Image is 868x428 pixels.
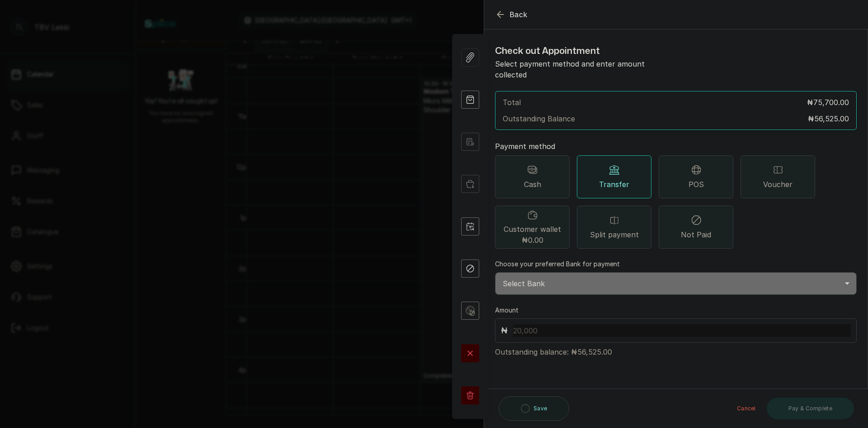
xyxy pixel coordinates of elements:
[495,343,857,357] p: Outstanding balance: ₦56,525.00
[499,396,569,421] button: Save
[495,260,620,269] label: Choose your preferred Bank for payment
[808,113,849,124] p: ₦56,525.00
[503,97,521,108] p: Total
[503,113,575,124] p: Outstanding Balance
[681,229,711,240] span: Not Paid
[495,141,857,152] p: Payment method
[807,97,849,108] p: ₦75,700.00
[599,179,629,190] span: Transfer
[522,235,543,245] span: ₦0.00
[495,58,676,80] p: Select payment method and enter amount collected
[524,179,541,190] span: Cash
[495,9,528,20] button: Back
[763,179,793,190] span: Voucher
[767,398,854,419] button: Pay & Complete
[590,229,639,240] span: Split payment
[501,324,508,337] p: ₦
[495,44,676,58] h1: Check out Appointment
[730,398,763,419] button: Cancel
[689,179,704,190] span: POS
[495,306,519,315] label: Amount
[504,224,561,245] span: Customer wallet
[509,9,528,20] span: Back
[513,324,851,337] input: 20,000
